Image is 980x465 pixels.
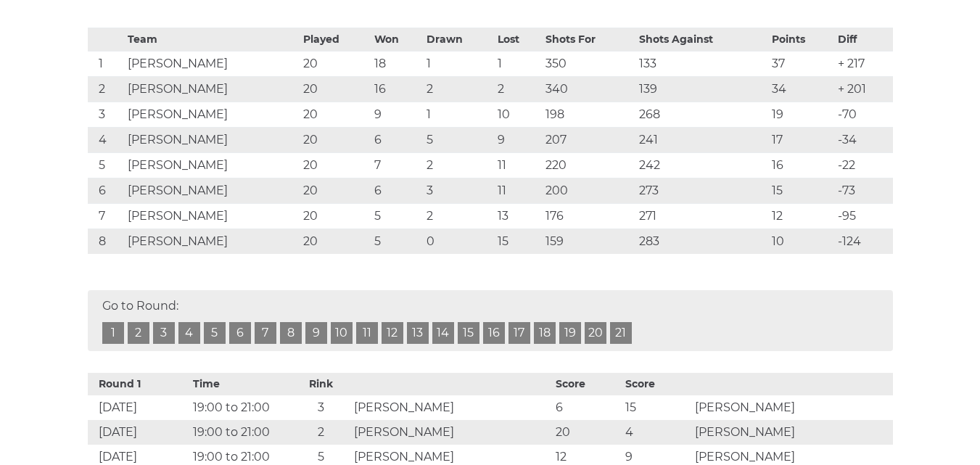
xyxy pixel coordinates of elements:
a: 15 [458,322,479,344]
div: Go to Round: [88,290,893,351]
td: 11 [494,153,541,178]
td: 7 [88,204,125,229]
td: 3 [423,178,494,204]
td: 37 [768,52,835,77]
th: Score [552,373,622,395]
td: 3 [88,102,125,128]
td: 20 [300,178,371,204]
td: 15 [494,229,541,255]
td: 19 [768,102,835,128]
td: [PERSON_NAME] [124,153,300,178]
td: 20 [300,52,371,77]
td: [PERSON_NAME] [124,178,300,204]
td: 176 [542,204,635,229]
td: 1 [423,102,494,128]
td: 6 [88,178,125,204]
td: 15 [622,395,691,420]
a: 19 [559,322,581,344]
td: 0 [423,229,494,255]
th: Diff [834,28,892,52]
td: [DATE] [88,420,190,445]
td: [PERSON_NAME] [350,420,552,445]
td: [PERSON_NAME] [124,204,300,229]
td: 20 [300,204,371,229]
td: 207 [542,128,635,153]
td: [PERSON_NAME] [124,128,300,153]
td: 10 [768,229,835,255]
td: [PERSON_NAME] [350,395,552,420]
td: 19:00 to 21:00 [189,395,292,420]
td: 18 [371,52,423,77]
a: 11 [356,322,378,344]
td: 350 [542,52,635,77]
td: 16 [768,153,835,178]
td: 20 [552,420,622,445]
td: 8 [88,229,125,255]
td: -73 [834,178,892,204]
td: 2 [423,77,494,102]
a: 7 [255,322,276,344]
th: Points [768,28,835,52]
a: 1 [102,322,124,344]
td: -70 [834,102,892,128]
td: 4 [88,128,125,153]
th: Drawn [423,28,494,52]
td: 2 [88,77,125,102]
td: 2 [494,77,541,102]
td: 241 [635,128,768,153]
th: Lost [494,28,541,52]
td: 3 [292,395,350,420]
td: -22 [834,153,892,178]
td: 13 [494,204,541,229]
a: 20 [585,322,606,344]
td: [PERSON_NAME] [691,395,893,420]
a: 2 [128,322,149,344]
td: -124 [834,229,892,255]
td: [PERSON_NAME] [124,102,300,128]
td: 9 [494,128,541,153]
a: 10 [331,322,353,344]
td: + 201 [834,77,892,102]
td: 5 [88,153,125,178]
a: 18 [534,322,556,344]
td: 220 [542,153,635,178]
td: 1 [494,52,541,77]
td: 283 [635,229,768,255]
a: 5 [204,322,226,344]
td: 271 [635,204,768,229]
td: 20 [300,102,371,128]
td: [PERSON_NAME] [124,77,300,102]
td: 4 [622,420,691,445]
a: 3 [153,322,175,344]
a: 16 [483,322,505,344]
a: 21 [610,322,632,344]
td: 16 [371,77,423,102]
a: 17 [508,322,530,344]
td: 12 [768,204,835,229]
th: Round 1 [88,373,190,395]
th: Rink [292,373,350,395]
td: 340 [542,77,635,102]
a: 8 [280,322,302,344]
th: Team [124,28,300,52]
td: 2 [423,153,494,178]
td: 19:00 to 21:00 [189,420,292,445]
td: [PERSON_NAME] [691,420,893,445]
td: -34 [834,128,892,153]
td: 20 [300,153,371,178]
td: 20 [300,229,371,255]
td: 2 [423,204,494,229]
td: 273 [635,178,768,204]
td: 7 [371,153,423,178]
td: 5 [371,204,423,229]
td: 1 [423,52,494,77]
td: 20 [300,77,371,102]
td: [PERSON_NAME] [124,229,300,255]
a: 9 [305,322,327,344]
td: 1 [88,52,125,77]
td: 9 [371,102,423,128]
td: 159 [542,229,635,255]
td: 5 [423,128,494,153]
td: 6 [552,395,622,420]
th: Time [189,373,292,395]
